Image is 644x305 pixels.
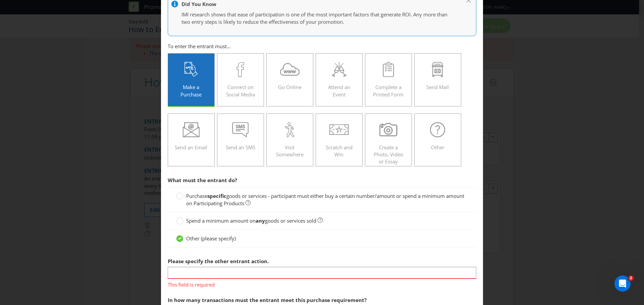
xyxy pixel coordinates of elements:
span: To enter the entrant must... [168,43,231,50]
span: Go Online [278,84,302,90]
span: Connect on Social Media [226,84,255,97]
span: Attend an Event [328,84,350,97]
span: Purchase [186,193,207,199]
span: Other (please specify) [186,235,236,242]
p: IMI research shows that ease of participation is one of the most important factors that generate ... [181,11,456,25]
strong: any [256,217,265,224]
span: Send Mail [426,84,449,90]
span: Send an Email [175,144,207,151]
strong: specific [207,193,226,199]
span: Complete a Printed Form [373,84,404,97]
span: Please specify the other entrant action. [168,258,269,264]
span: Visit Somewhere [276,144,304,158]
span: This field is required [168,279,476,289]
span: 2 [628,276,634,281]
iframe: Intercom live chat [614,276,631,292]
span: Spend a minimum amount on [186,217,256,224]
span: Create a Photo, Video or Essay [374,144,403,165]
span: In how many transactions must the entrant meet this purchase requirement? [168,297,367,303]
span: What must the entrant do? [168,177,237,183]
span: goods or services sold [265,217,316,224]
span: Scratch and Win [326,144,353,158]
span: Send an SMS [226,144,255,151]
span: goods or services - participant must either buy a certain number/amount or spend a minimum amount... [186,193,464,206]
span: Make a Purchase [180,84,202,97]
span: Other [431,144,444,151]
